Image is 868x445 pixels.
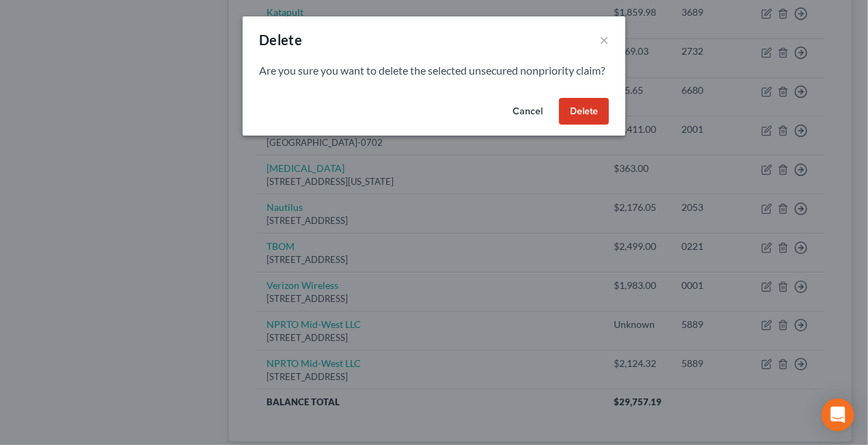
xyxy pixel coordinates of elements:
[599,31,609,48] button: ×
[259,63,609,79] p: Are you sure you want to delete the selected unsecured nonpriority claim?
[822,398,854,431] div: Open Intercom Messenger
[502,98,554,125] button: Cancel
[259,30,302,49] div: Delete
[559,98,609,125] button: Delete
